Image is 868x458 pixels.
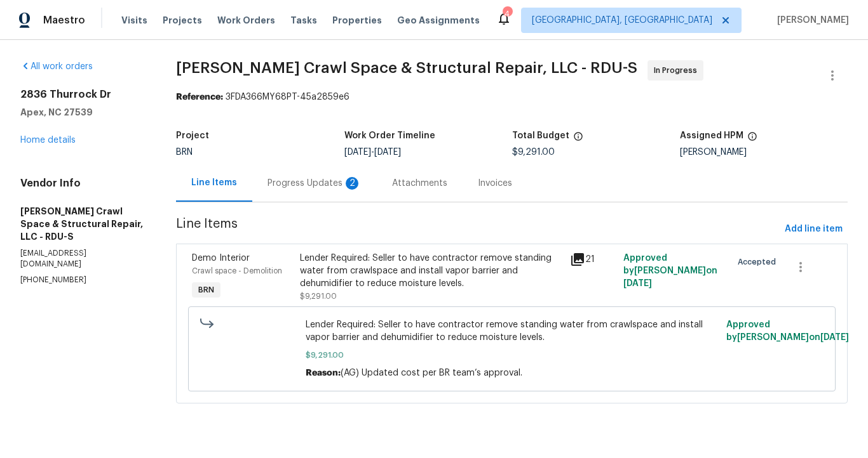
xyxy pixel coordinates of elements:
[192,254,250,263] span: Demo Interior
[478,177,512,190] div: Invoices
[392,177,447,190] div: Attachments
[573,131,583,148] span: The total cost of line items that have been proposed by Opendoor. This sum includes line items th...
[121,14,147,27] span: Visits
[785,221,843,237] span: Add line item
[680,148,848,157] div: [PERSON_NAME]
[176,218,780,241] span: Line Items
[176,91,848,103] div: 3FDA366MY68PT-45a2859e6
[300,292,337,300] span: $9,291.00
[623,254,717,288] span: Approved by [PERSON_NAME] on
[623,279,652,288] span: [DATE]
[163,14,202,27] span: Projects
[20,248,146,270] p: [EMAIL_ADDRESS][DOMAIN_NAME]
[176,148,193,157] span: BRN
[344,148,371,157] span: [DATE]
[290,16,317,25] span: Tasks
[397,14,480,27] span: Geo Assignments
[820,333,849,342] span: [DATE]
[654,64,702,77] span: In Progress
[738,256,781,268] span: Accepted
[20,275,146,285] p: [PHONE_NUMBER]
[191,176,237,189] div: Line Items
[780,218,848,241] button: Add line item
[176,60,637,75] span: [PERSON_NAME] Crawl Space & Structural Repair, LLC - RDU-S
[512,148,555,157] span: $9,291.00
[43,14,85,27] span: Maestro
[20,106,146,119] h5: Apex, NC 27539
[193,284,219,296] span: BRN
[268,177,362,190] div: Progress Updates
[341,369,522,377] span: (AG) Updated cost per BR team’s approval.
[176,131,209,140] h5: Project
[20,88,146,101] h2: 2836 Thurrock Dr
[532,14,712,27] span: [GEOGRAPHIC_DATA], [GEOGRAPHIC_DATA]
[346,177,358,190] div: 2
[747,131,757,148] span: The hpm assigned to this work order.
[20,136,76,145] a: Home details
[503,8,512,20] div: 4
[306,318,719,344] span: Lender Required: Seller to have contractor remove standing water from crawlspace and install vapo...
[20,62,93,71] a: All work orders
[374,148,401,157] span: [DATE]
[192,267,282,275] span: Crawl space - Demolition
[306,369,341,377] span: Reason:
[217,14,275,27] span: Work Orders
[344,131,435,140] h5: Work Order Timeline
[306,349,719,362] span: $9,291.00
[176,93,223,101] b: Reference:
[512,131,569,140] h5: Total Budget
[332,14,382,27] span: Properties
[726,320,849,342] span: Approved by [PERSON_NAME] on
[20,177,146,190] h4: Vendor Info
[344,148,401,157] span: -
[20,205,146,243] h5: [PERSON_NAME] Crawl Space & Structural Repair, LLC - RDU-S
[300,252,562,290] div: Lender Required: Seller to have contractor remove standing water from crawlspace and install vapo...
[570,252,616,267] div: 21
[680,131,743,140] h5: Assigned HPM
[772,14,849,27] span: [PERSON_NAME]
